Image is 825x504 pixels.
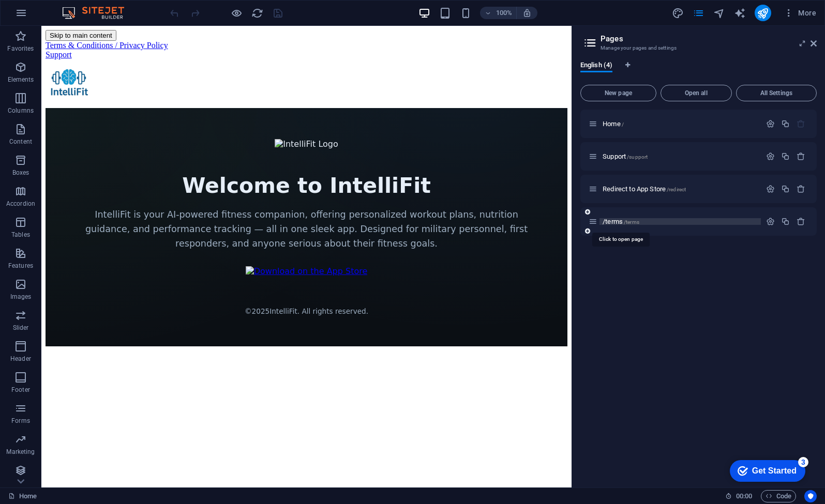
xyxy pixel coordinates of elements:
[6,200,35,208] p: Accordion
[580,61,817,81] div: Language Tabs
[713,7,726,19] button: navigator
[599,218,761,225] div: /terms/terms
[10,355,31,363] p: Header
[480,7,517,19] button: 100%
[766,152,775,161] div: Settings
[585,90,652,96] span: New page
[757,7,769,19] i: Publish
[251,7,263,19] button: reload
[601,43,796,53] h3: Manage your pages and settings
[59,7,137,19] img: Editor Logo
[77,2,87,12] div: 3
[661,85,732,101] button: Open all
[580,85,656,101] button: New page
[766,217,775,226] div: Settings
[761,490,796,502] button: Code
[11,231,30,239] p: Tables
[599,153,761,160] div: Support/support
[781,119,790,128] div: Duplicate
[766,119,775,128] div: Settings
[622,121,624,127] span: /
[766,490,791,502] span: Code
[31,11,75,21] div: Get Started
[741,90,812,96] span: All Settings
[251,7,263,19] i: Reload page
[8,75,34,84] p: Elements
[797,185,805,193] div: Remove
[8,490,37,502] a: Click to cancel selection. Double-click to open Pages
[781,217,790,226] div: Duplicate
[4,4,75,15] button: Skip to main content
[713,7,725,19] i: Navigator
[667,187,686,192] span: /redirect
[12,169,29,177] p: Boxes
[624,219,639,225] span: /terms
[601,34,817,43] h2: Pages
[766,185,775,193] div: Settings
[603,120,624,128] span: Click to open page
[9,138,32,146] p: Content
[797,217,805,226] div: Remove
[797,152,805,161] div: Remove
[736,490,752,502] span: 00 00
[11,386,30,394] p: Footer
[804,490,817,502] button: Usercentrics
[797,119,805,128] div: The startpage cannot be deleted
[781,185,790,193] div: Duplicate
[8,5,84,27] div: Get Started 3 items remaining, 40% complete
[522,8,532,18] i: On resize automatically adjust zoom level to fit chosen device.
[672,7,684,19] button: design
[734,7,746,19] i: AI Writer
[603,185,686,193] span: Click to open page
[10,293,32,301] p: Images
[599,186,761,192] div: Redirect to App Store/redirect
[725,490,753,502] h6: Session time
[672,7,684,19] i: Design (Ctrl+Alt+Y)
[627,154,648,160] span: /support
[6,448,35,456] p: Marketing
[496,7,512,19] h6: 100%
[781,152,790,161] div: Duplicate
[11,417,30,425] p: Forms
[8,106,34,115] p: Columns
[7,44,34,53] p: Favorites
[736,85,817,101] button: All Settings
[599,120,761,127] div: Home/
[580,59,612,73] span: English (4)
[603,218,639,225] span: /terms
[693,7,704,19] i: Pages (Ctrl+Alt+S)
[665,90,727,96] span: Open all
[779,5,820,21] button: More
[230,7,243,19] button: Click here to leave preview mode and continue editing
[693,7,705,19] button: pages
[743,492,745,500] span: :
[784,8,816,18] span: More
[734,7,746,19] button: text_generator
[603,152,648,160] span: Click to open page
[755,5,771,21] button: publish
[13,324,29,332] p: Slider
[8,262,33,270] p: Features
